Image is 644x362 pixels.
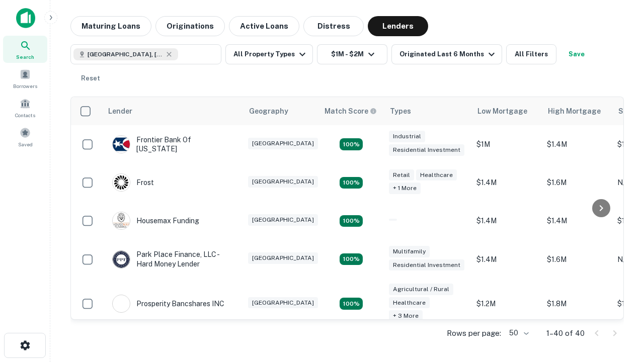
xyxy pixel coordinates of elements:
[389,259,464,271] div: Residential Investment
[548,105,601,117] div: High Mortgage
[389,297,430,309] div: Healthcare
[391,44,502,64] button: Originated Last 6 Months
[112,173,154,192] div: Frost
[471,97,542,125] th: Low Mortgage
[3,123,47,150] a: Saved
[340,138,363,150] div: Matching Properties: 4, hasApolloMatch: undefined
[113,174,130,191] img: picture
[248,252,318,264] div: [GEOGRAPHIC_DATA]
[416,169,457,181] div: Healthcare
[74,68,107,88] button: Reset
[229,16,299,36] button: Active Loans
[390,105,411,117] div: Types
[340,253,363,265] div: Matching Properties: 4, hasApolloMatch: undefined
[112,295,224,313] div: Prosperity Bancshares INC
[546,327,585,339] p: 1–40 of 40
[389,131,425,142] div: Industrial
[113,136,130,153] img: picture
[155,16,225,36] button: Originations
[594,249,644,298] iframe: Chat Widget
[389,169,414,181] div: Retail
[340,177,363,189] div: Matching Properties: 4, hasApolloMatch: undefined
[389,284,453,295] div: Agricultural / Rural
[389,310,423,322] div: + 3 more
[248,138,318,149] div: [GEOGRAPHIC_DATA]
[471,125,542,163] td: $1M
[303,16,364,36] button: Distress
[3,36,47,63] a: Search
[471,240,542,278] td: $1.4M
[3,94,47,121] a: Contacts
[318,97,384,125] th: Capitalize uses an advanced AI algorithm to match your search with the best lender. The match sco...
[243,97,318,125] th: Geography
[542,163,612,202] td: $1.6M
[70,16,151,36] button: Maturing Loans
[108,105,132,117] div: Lender
[505,326,530,340] div: 50
[368,16,428,36] button: Lenders
[340,298,363,310] div: Matching Properties: 7, hasApolloMatch: undefined
[112,135,233,153] div: Frontier Bank Of [US_STATE]
[325,106,375,117] h6: Match Score
[447,327,501,339] p: Rows per page:
[477,105,527,117] div: Low Mortgage
[471,163,542,202] td: $1.4M
[18,140,33,148] span: Saved
[325,106,377,117] div: Capitalize uses an advanced AI algorithm to match your search with the best lender. The match sco...
[248,297,318,309] div: [GEOGRAPHIC_DATA]
[225,44,313,64] button: All Property Types
[112,250,233,268] div: Park Place Finance, LLC - Hard Money Lender
[542,125,612,163] td: $1.4M
[389,183,421,194] div: + 1 more
[113,212,130,229] img: picture
[542,202,612,240] td: $1.4M
[15,111,35,119] span: Contacts
[102,97,243,125] th: Lender
[13,82,37,90] span: Borrowers
[471,279,542,329] td: $1.2M
[248,214,318,226] div: [GEOGRAPHIC_DATA]
[249,105,288,117] div: Geography
[542,97,612,125] th: High Mortgage
[340,215,363,227] div: Matching Properties: 4, hasApolloMatch: undefined
[542,240,612,278] td: $1.6M
[560,44,593,64] button: Save your search to get updates of matches that match your search criteria.
[317,44,387,64] button: $1M - $2M
[506,44,556,64] button: All Filters
[113,295,130,312] img: picture
[112,212,199,230] div: Housemax Funding
[389,246,430,257] div: Multifamily
[384,97,471,125] th: Types
[248,176,318,188] div: [GEOGRAPHIC_DATA]
[399,48,498,60] div: Originated Last 6 Months
[471,202,542,240] td: $1.4M
[16,8,35,28] img: capitalize-icon.png
[389,144,464,156] div: Residential Investment
[88,50,163,59] span: [GEOGRAPHIC_DATA], [GEOGRAPHIC_DATA], [GEOGRAPHIC_DATA]
[16,53,34,61] span: Search
[113,251,130,268] img: picture
[3,65,47,92] a: Borrowers
[542,279,612,329] td: $1.8M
